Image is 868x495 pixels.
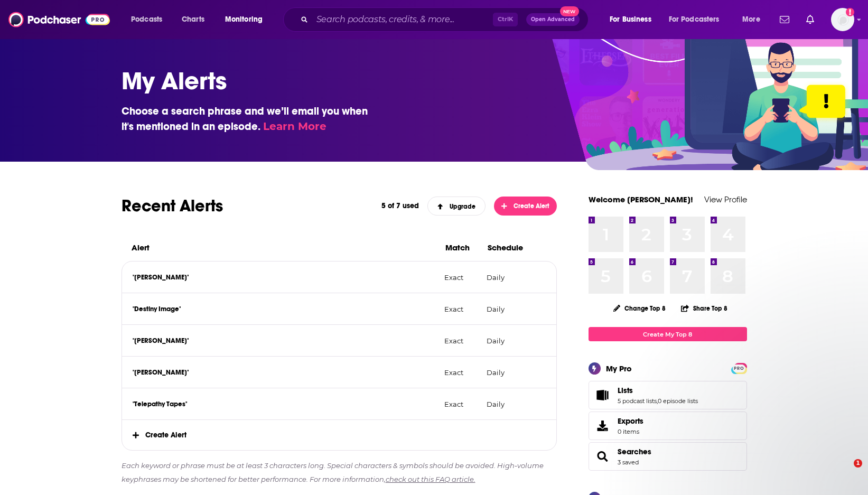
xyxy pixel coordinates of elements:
iframe: Intercom live chat [832,459,857,484]
span: Lists [589,381,747,409]
span: , [657,397,658,405]
span: Monitoring [225,12,263,27]
span: Lists [618,386,633,395]
h3: Choose a search phrase and we’ll email you when it's mentioned in an episode. [122,104,375,134]
p: Daily [487,273,529,282]
button: Create Alert [494,197,557,216]
a: Learn More [263,120,326,133]
a: Searches [618,447,651,456]
button: open menu [218,11,276,28]
p: "[PERSON_NAME]" [133,337,436,345]
div: Search podcasts, credits, & more... [293,7,599,32]
p: Each keyword or phrase must be at least 3 characters long. Special characters & symbols should be... [122,459,557,486]
span: Searches [589,442,747,471]
span: For Podcasters [669,12,720,27]
p: 5 of 7 used [381,201,419,210]
h2: Recent Alerts [122,195,374,216]
span: Open Advanced [531,17,575,22]
a: Show notifications dropdown [776,11,794,29]
span: Logged in as TinaPugh [831,8,854,31]
span: Upgrade [437,203,475,210]
span: Exports [618,416,643,426]
button: Show profile menu [831,8,854,31]
a: Create My Top 8 [589,327,747,341]
a: Searches [592,449,613,464]
p: Exact [444,273,478,282]
svg: Add a profile image [846,8,854,16]
p: Exact [444,337,478,345]
p: "[PERSON_NAME]" [133,273,436,282]
button: open menu [735,11,773,28]
span: Ctrl K [493,13,518,26]
button: open menu [602,11,665,28]
div: My Pro [606,363,632,373]
a: Show notifications dropdown [802,11,818,29]
span: New [560,6,579,16]
input: Search podcasts, credits, & more... [312,11,493,28]
h1: My Alerts [122,66,739,96]
button: open menu [662,11,735,28]
a: check out this FAQ article. [386,475,475,483]
button: Share Top 8 [680,298,728,319]
p: Exact [444,400,478,408]
h3: Alert [132,242,437,253]
span: 0 items [618,428,643,435]
a: Charts [175,11,211,28]
span: Create Alert [122,420,557,450]
button: Change Top 8 [607,302,673,315]
span: PRO [733,365,745,372]
a: Lists [592,388,613,403]
span: Podcasts [131,12,162,27]
span: 1 [854,459,862,468]
p: Daily [487,337,529,345]
span: Exports [592,418,613,433]
p: Exact [444,368,478,377]
a: Upgrade [427,197,486,216]
span: For Business [610,12,651,27]
img: User Profile [831,8,854,31]
a: Welcome [PERSON_NAME]! [589,194,693,204]
img: Podchaser - Follow, Share and Rate Podcasts [8,10,110,30]
button: Open AdvancedNew [526,13,580,26]
h3: Match [445,242,479,253]
p: Daily [487,305,529,313]
a: 3 saved [618,459,639,466]
a: View Profile [704,194,747,204]
h3: Schedule [488,242,530,253]
a: Lists [618,386,698,395]
p: Exact [444,305,478,313]
p: "Destiny Image" [133,305,436,313]
a: PRO [733,364,745,372]
a: Exports [589,412,747,440]
a: 5 podcast lists [618,397,657,405]
span: More [742,12,760,27]
p: Daily [487,400,529,408]
p: "Telepathy Tapes" [133,400,436,408]
a: 0 episode lists [658,397,698,405]
button: open menu [124,11,176,28]
p: "[PERSON_NAME]" [133,368,436,377]
p: Daily [487,368,529,377]
span: Create Alert [501,202,549,210]
span: Charts [182,12,204,27]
